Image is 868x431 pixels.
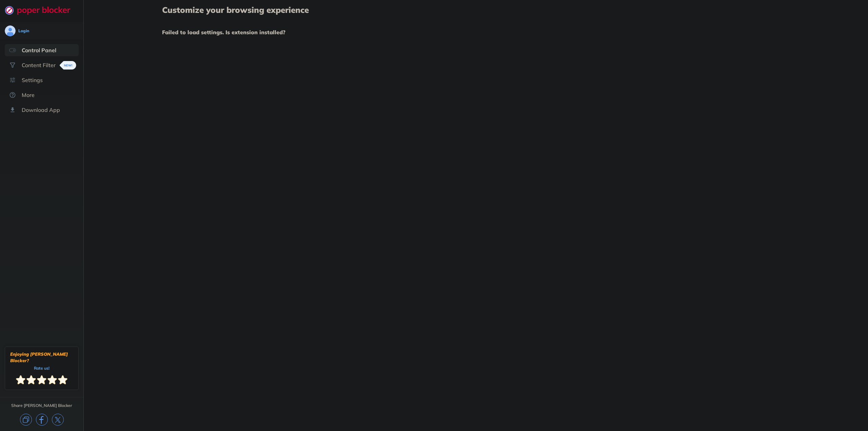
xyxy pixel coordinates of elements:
[9,106,16,113] img: download-app.svg
[22,92,35,98] div: More
[22,77,43,83] div: Settings
[36,414,48,426] img: facebook.svg
[22,62,56,68] div: Content Filter
[162,28,789,37] h1: Failed to load settings. Is extension installed?
[22,47,56,54] div: Control Panel
[5,25,16,36] img: avatar.svg
[60,61,76,70] img: menuBanner.svg
[52,414,64,426] img: x.svg
[162,5,789,14] h1: Customize your browsing experience
[22,106,60,113] div: Download App
[9,77,16,83] img: settings.svg
[11,403,72,408] div: Share [PERSON_NAME] Blocker
[5,5,78,15] img: logo-webpage.svg
[20,414,32,426] img: copy.svg
[9,62,16,68] img: social.svg
[18,28,29,34] div: Login
[9,92,16,98] img: about.svg
[34,367,50,370] div: Rate us!
[9,47,16,54] img: features-selected.svg
[10,351,73,364] div: Enjoying [PERSON_NAME] Blocker?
